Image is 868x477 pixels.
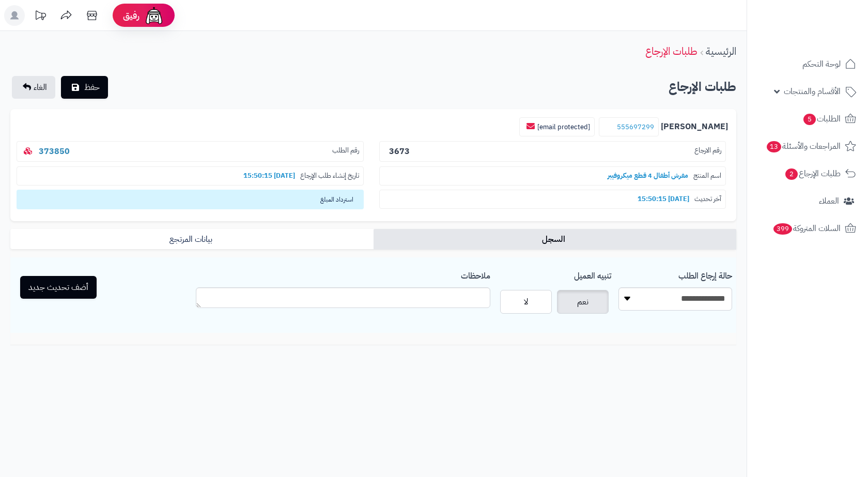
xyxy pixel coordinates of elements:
span: آخر تحديث [694,194,721,204]
span: حفظ [84,81,100,94]
a: السلات المتروكة399 [753,216,862,241]
a: المراجعات والأسئلة13 [753,134,862,159]
a: تحديثات المنصة [27,5,53,28]
b: [DATE] 15:50:15 [238,171,300,180]
span: السلات المتروكة [772,221,841,236]
b: 3673 [389,145,410,158]
span: رقم الطلب [332,146,359,158]
a: الغاء [12,76,55,99]
span: 13 [767,141,781,152]
span: لا [524,296,528,308]
b: [PERSON_NAME] [661,121,728,133]
label: حالة إرجاع الطلب [678,266,732,282]
span: المراجعات والأسئلة [766,139,841,153]
span: اسم المنتج [693,171,721,181]
span: نعم [577,296,588,308]
a: بيانات المرتجع [10,229,374,250]
a: 373850 [39,145,70,158]
span: لوحة التحكم [802,57,841,71]
span: 2 [785,168,798,180]
button: حفظ [61,76,108,99]
a: طلبات الإرجاع [645,43,698,59]
h2: طلبات الإرجاع [669,76,736,98]
b: مفرش أطفال 4 قطع ميكروفيبر [602,171,693,180]
span: العملاء [819,194,839,208]
span: رقم الارجاع [694,146,721,158]
a: الطلبات5 [753,106,862,131]
a: [email protected] [537,122,590,132]
span: رفيق [123,9,139,22]
a: الرئيسية [706,43,736,59]
label: تنبيه العميل [574,266,611,282]
span: 5 [803,114,816,125]
span: الأقسام والمنتجات [784,84,841,99]
b: [DATE] 15:50:15 [632,194,694,204]
span: طلبات الإرجاع [784,166,841,181]
span: تاريخ إنشاء طلب الإرجاع [300,171,359,181]
a: لوحة التحكم [753,52,862,76]
span: الغاء [34,81,47,94]
label: ملاحظات [461,266,490,282]
span: استرداد المبلغ [17,190,364,209]
span: 399 [773,223,792,235]
a: السجل [374,229,737,250]
button: أضف تحديث جديد [20,276,97,299]
a: طلبات الإرجاع2 [753,161,862,186]
img: logo-2.png [798,29,858,51]
img: ai-face.png [144,5,164,26]
a: 555697299 [617,122,654,132]
span: الطلبات [802,112,841,126]
a: العملاء [753,189,862,213]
